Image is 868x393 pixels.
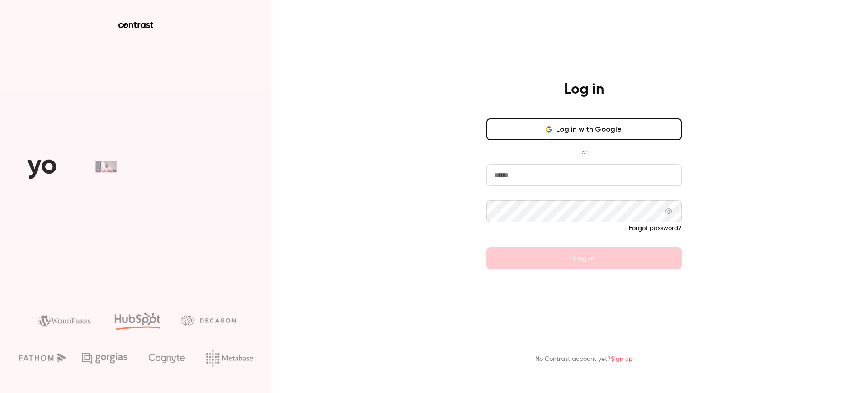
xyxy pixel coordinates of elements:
a: Sign up [611,356,633,362]
p: No Contrast account yet? [535,355,633,364]
h4: Log in [564,80,604,99]
img: decagon [181,315,236,325]
a: Forgot password? [629,225,682,232]
span: or [577,147,592,157]
button: Log in with Google [486,118,682,140]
